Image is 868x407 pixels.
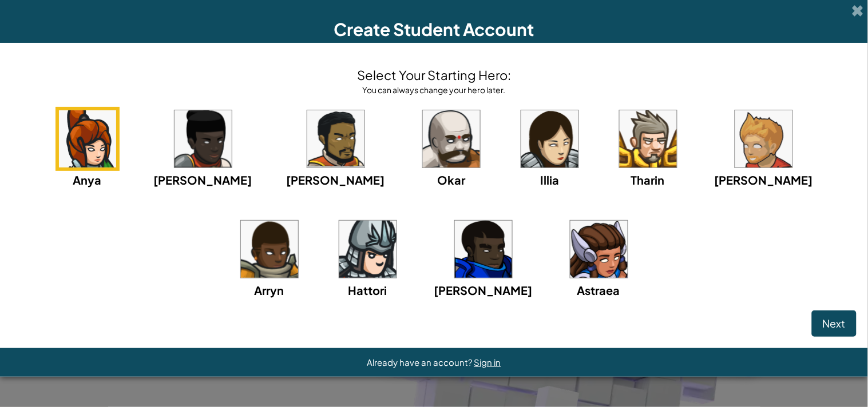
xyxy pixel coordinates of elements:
img: portrait.png [59,110,116,167]
span: [PERSON_NAME] [434,283,533,297]
img: portrait.png [455,221,512,278]
span: [PERSON_NAME] [715,173,813,187]
a: Sign in [474,357,501,368]
span: Anya [73,173,102,187]
h4: Select Your Starting Hero: [357,66,511,84]
div: You can always change your hero later. [357,84,511,95]
img: portrait.png [423,110,480,167]
button: Next [812,310,857,337]
span: Okar [437,173,465,187]
img: portrait.png [339,221,397,278]
span: [PERSON_NAME] [287,173,385,187]
span: Tharin [631,173,665,187]
span: Already have an account? [367,357,474,368]
span: Illia [540,173,559,187]
span: Hattori [348,283,387,297]
span: Astraea [577,283,620,297]
img: portrait.png [620,110,677,167]
img: portrait.png [521,110,578,167]
span: [PERSON_NAME] [154,173,252,187]
img: portrait.png [735,110,792,167]
img: portrait.png [570,221,628,278]
span: Create Student Account [334,18,534,40]
span: Arryn [255,283,284,297]
img: portrait.png [241,221,298,278]
span: Next [823,317,846,330]
img: portrait.png [175,110,232,167]
img: portrait.png [307,110,364,167]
